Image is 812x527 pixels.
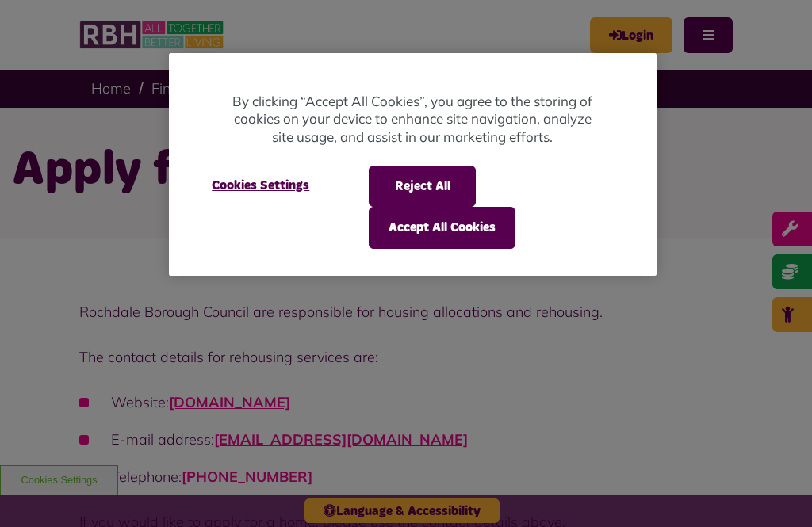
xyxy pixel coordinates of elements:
div: Cookie banner [169,53,656,276]
button: Cookies Settings [193,166,328,205]
button: Accept All Cookies [369,207,515,248]
div: Privacy [169,53,656,276]
p: By clicking “Accept All Cookies”, you agree to the storing of cookies on your device to enhance s... [232,93,592,147]
button: Reject All [369,166,476,207]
